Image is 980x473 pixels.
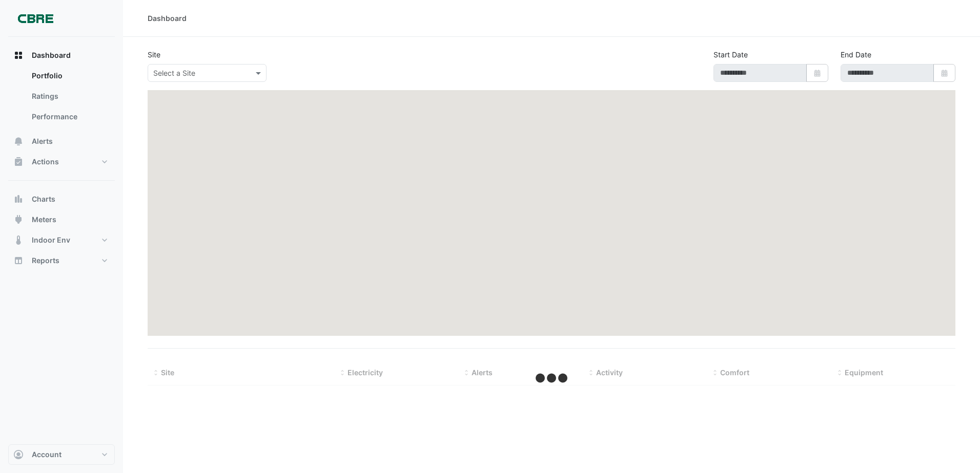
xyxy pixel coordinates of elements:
span: Meters [32,214,56,225]
span: Reports [32,255,59,266]
app-icon: Indoor Env [13,235,24,245]
img: Company Logo [12,8,58,29]
span: Comfort [720,368,749,377]
span: Account [32,449,62,460]
label: Site [148,49,160,60]
span: Alerts [32,136,53,146]
span: Dashboard [32,50,71,60]
span: Activity [596,368,623,377]
div: Dashboard [148,13,187,24]
app-icon: Meters [13,214,24,225]
button: Indoor Env [8,230,115,250]
app-icon: Reports [13,255,24,266]
app-icon: Dashboard [13,50,24,60]
div: Dashboard [8,66,115,131]
button: Actions [8,152,115,172]
button: Reports [8,250,115,271]
a: Portfolio [24,66,115,86]
button: Alerts [8,131,115,152]
span: Equipment [845,368,883,377]
app-icon: Alerts [13,136,24,146]
app-icon: Actions [13,157,24,167]
label: End Date [841,49,871,60]
button: Meters [8,209,115,230]
a: Ratings [24,86,115,106]
app-icon: Charts [13,194,24,204]
button: Account [8,444,115,465]
label: Start Date [713,49,748,60]
button: Charts [8,189,115,209]
button: Dashboard [8,45,115,66]
span: Charts [32,194,55,204]
span: Actions [32,157,59,167]
span: Electricity [348,368,383,377]
span: Indoor Env [32,235,70,245]
span: Alerts [472,368,493,377]
span: Site [161,368,174,377]
a: Performance [24,106,115,127]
